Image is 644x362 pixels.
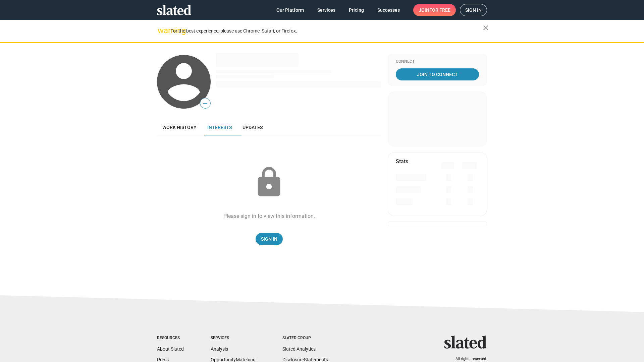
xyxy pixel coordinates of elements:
[343,4,369,16] a: Pricing
[261,233,277,245] span: Sign In
[207,125,232,130] span: Interests
[157,119,202,135] a: Work history
[465,4,482,16] span: Sign in
[396,59,479,64] div: Connect
[282,336,328,341] div: Slated Group
[271,4,309,16] a: Our Platform
[157,346,184,352] a: About Slated
[202,119,237,135] a: Interests
[460,4,487,16] a: Sign in
[157,336,184,341] div: Resources
[276,4,304,16] span: Our Platform
[252,166,286,199] mat-icon: lock
[158,26,166,35] mat-icon: warning
[397,68,478,80] span: Join To Connect
[372,4,405,16] a: Successes
[419,4,450,16] span: Join
[396,68,479,80] a: Join To Connect
[200,99,210,108] span: —
[170,26,483,36] div: For the best experience, please use Chrome, Safari, or Firefox.
[317,4,335,16] span: Services
[482,24,490,32] mat-icon: close
[237,119,268,135] a: Updates
[282,346,316,352] a: Slated Analytics
[211,346,228,352] a: Analysis
[396,158,408,165] mat-card-title: Stats
[312,4,341,16] a: Services
[223,213,315,220] div: Please sign in to view this information.
[349,4,364,16] span: Pricing
[413,4,456,16] a: Joinfor free
[162,125,197,130] span: Work history
[211,336,256,341] div: Services
[377,4,400,16] span: Successes
[243,125,263,130] span: Updates
[429,4,450,16] span: for free
[256,233,283,245] a: Sign In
